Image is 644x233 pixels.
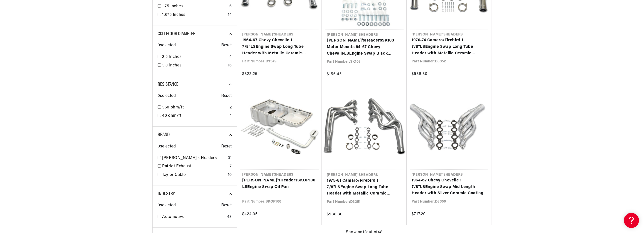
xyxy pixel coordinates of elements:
div: 6 [229,3,232,10]
a: 40 ohm/ft [162,113,228,119]
div: 1 [230,113,232,119]
div: 16 [228,62,232,69]
div: 48 [227,214,232,220]
a: 350 ohm/ft [162,104,228,111]
a: 1964-67 Chevy Chevelle 1 7/8"LSEngine Swap Long Tube Header with Metallic Ceramic Coating [242,37,317,57]
span: Reset [221,202,232,209]
a: 3.0 Inches [162,62,226,69]
a: [PERSON_NAME]'sHeadersSK103 Motor Mounts 64-67 Chevy ChevelleLSEngine Swap Black Coated [327,37,402,57]
a: [PERSON_NAME]'sHeadersSKOP100LSEngine Swap Oil Pan [242,177,317,190]
div: 10 [228,172,232,178]
a: 2.5 Inches [162,54,227,60]
div: 2 [230,104,232,111]
span: Reset [221,143,232,150]
span: Reset [221,42,232,49]
span: Industry [158,191,175,197]
span: Resistance [158,82,178,87]
a: 1.75 Inches [162,3,227,10]
span: Reset [221,93,232,99]
div: 4 [229,54,232,60]
a: 1964-67 Chevy Chevelle 1 7/8"LSEngine Swap Mid Length Header with Silver Ceramic Coating [412,177,486,197]
div: 7 [230,163,232,170]
span: 0 selected [158,143,176,150]
a: Taylor Cable [162,172,226,178]
span: Collector Diameter [158,31,196,36]
a: 1975-81 Camaro/Firebird 1 7/8"LSEngine Swap Long Tube Header with Metallic Ceramic Coating [327,178,402,197]
a: 1.875 Inches [162,12,226,18]
a: Automotive [162,214,225,220]
div: 31 [228,155,232,162]
span: 0 selected [158,202,176,209]
a: [PERSON_NAME]'s Headers [162,155,226,162]
a: 1970-74 Camaro/Firebird 1 7/8"LSEngine Swap Long Tube Header with Metallic Ceramic Coating [412,37,486,57]
span: 0 selected [158,93,176,99]
a: Patriot Exhaust [162,163,228,170]
div: 14 [228,12,232,18]
span: 0 selected [158,42,176,49]
span: Brand [158,132,170,137]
